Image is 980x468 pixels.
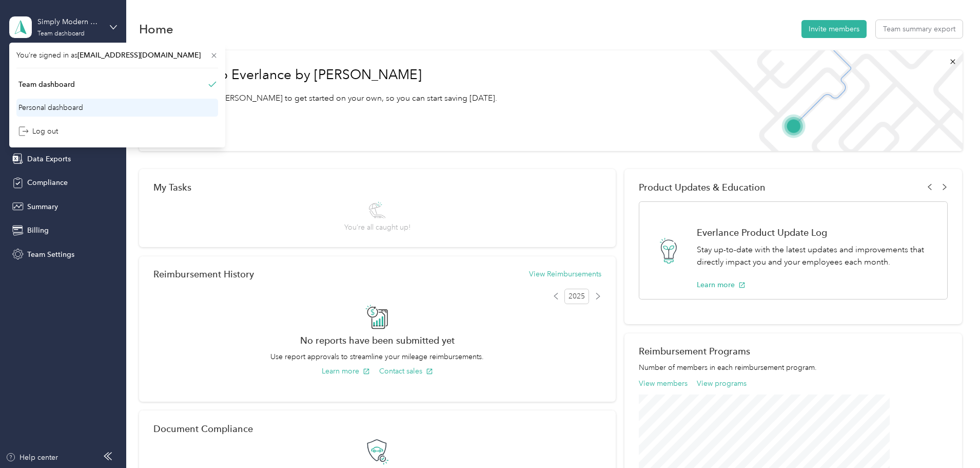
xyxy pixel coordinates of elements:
[639,378,688,389] button: View members
[77,51,201,60] span: [EMAIL_ADDRESS][DOMAIN_NAME]
[16,50,218,61] span: You’re signed in as
[379,366,433,377] button: Contact sales
[153,182,601,193] div: My Tasks
[27,177,68,188] span: Compliance
[153,67,497,83] h1: Welcome to Everlance by [PERSON_NAME]
[27,225,49,236] span: Billing
[153,335,601,346] h2: No reports have been submitted yet
[18,126,58,137] div: Log out
[639,362,948,373] p: Number of members in each reimbursement program.
[697,378,747,389] button: View programs
[923,410,980,468] iframe: Everlance-gr Chat Button Frame
[697,279,746,290] button: Learn more
[153,351,601,362] p: Use report approvals to streamline your mileage reimbursements.
[697,227,936,238] h1: Everlance Product Update Log
[27,201,58,212] span: Summary
[564,289,589,304] span: 2025
[801,20,867,38] button: Invite members
[153,269,254,279] h2: Reimbursement History
[344,222,410,233] span: You’re all caught up!
[153,423,253,434] h2: Document Compliance
[37,31,85,37] div: Team dashboard
[322,366,370,377] button: Learn more
[37,16,102,27] div: Simply Modern Nikki
[697,244,936,269] p: Stay up-to-date with the latest updates and improvements that directly impact you and your employ...
[529,269,601,279] button: View Reimbursements
[27,154,71,164] span: Data Exports
[639,182,766,193] span: Product Updates & Education
[18,102,83,113] div: Personal dashboard
[18,79,75,90] div: Team dashboard
[27,249,74,260] span: Team Settings
[139,24,173,34] h1: Home
[876,20,963,38] button: Team summary export
[6,452,58,463] button: Help center
[699,50,962,151] img: Welcome to everlance
[639,346,948,357] h2: Reimbursement Programs
[153,92,497,105] p: Read our step-by-[PERSON_NAME] to get started on your own, so you can start saving [DATE].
